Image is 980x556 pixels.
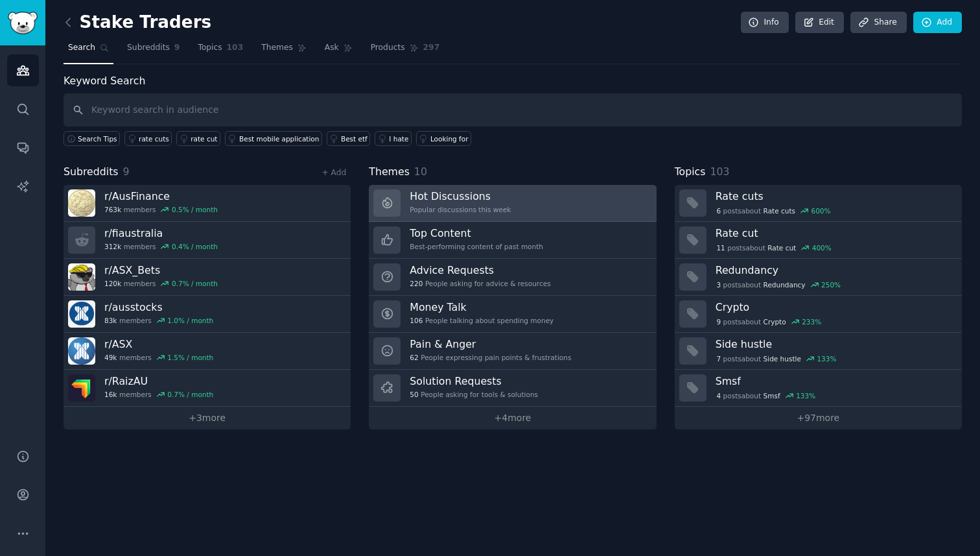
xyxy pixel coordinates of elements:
div: 250 % [821,280,841,289]
span: 763k [104,205,121,214]
div: post s about [716,205,832,217]
div: 133 % [817,354,836,363]
span: 83k [104,316,117,325]
span: Redundancy [764,280,806,289]
a: rate cut [176,131,220,146]
button: Search Tips [64,131,120,146]
a: Money Talk106People talking about spending money [369,296,656,333]
span: 9 [716,317,721,326]
div: Looking for [430,134,469,143]
h3: Rate cut [716,226,953,240]
span: Smsf [764,391,780,400]
span: Products [371,42,405,54]
span: Topics [675,164,706,180]
div: members [104,205,218,214]
h2: Stake Traders [64,12,211,33]
a: +3more [64,407,351,429]
a: r/ASX_Bets120kmembers0.7% / month [64,259,351,296]
div: I hate [389,134,408,143]
img: ASX_Bets [68,263,95,291]
a: Best etf [327,131,370,146]
span: Search Tips [78,134,117,143]
h3: Redundancy [716,263,953,277]
a: Top ContentBest-performing content of past month [369,222,656,259]
span: 220 [410,279,423,288]
span: 6 [716,206,721,215]
div: People asking for advice & resources [410,279,550,288]
a: I hate [375,131,412,146]
a: Topics103 [193,38,248,64]
span: 49k [104,353,117,362]
a: Rate cut11postsaboutRate cut400% [675,222,962,259]
h3: Side hustle [716,337,953,351]
span: 62 [410,353,418,362]
h3: Top Content [410,226,543,240]
span: 3 [716,280,721,289]
span: Rate cut [767,243,796,252]
a: +4more [369,407,656,429]
a: Rate cuts6postsaboutRate cuts600% [675,185,962,222]
span: 11 [716,243,725,252]
h3: r/ AusFinance [104,189,218,203]
div: members [104,353,213,362]
img: GummySearch logo [8,12,38,34]
div: Best-performing content of past month [410,242,543,251]
a: Redundancy3postsaboutRedundancy250% [675,259,962,296]
a: Share [850,12,906,34]
div: Best mobile application [239,134,319,143]
label: Keyword Search [64,75,145,87]
div: Best etf [341,134,367,143]
a: +97more [675,407,962,429]
div: members [104,390,213,399]
h3: Pain & Anger [410,337,571,351]
h3: Crypto [716,300,953,314]
span: Topics [198,42,222,54]
a: r/ASX49kmembers1.5% / month [64,333,351,370]
a: Ask [320,38,357,64]
a: Products297 [366,38,444,64]
div: rate cuts [139,134,169,143]
span: Side hustle [764,354,801,363]
a: r/fiaustralia312kmembers0.4% / month [64,222,351,259]
div: 233 % [802,317,821,326]
h3: Smsf [716,374,953,388]
span: Themes [369,164,410,180]
div: members [104,279,218,288]
h3: Hot Discussions [410,189,511,203]
div: 0.7 % / month [172,279,218,288]
span: 120k [104,279,121,288]
a: r/AusFinance763kmembers0.5% / month [64,185,351,222]
h3: r/ ASX_Bets [104,263,218,277]
span: Subreddits [64,164,119,180]
div: members [104,316,213,325]
span: 16k [104,390,117,399]
span: 103 [710,165,729,178]
a: Edit [795,12,844,34]
a: Solution Requests50People asking for tools & solutions [369,370,656,407]
a: Looking for [416,131,471,146]
a: Pain & Anger62People expressing pain points & frustrations [369,333,656,370]
a: Smsf4postsaboutSmsf133% [675,370,962,407]
div: 0.4 % / month [172,242,218,251]
div: 133 % [796,391,815,400]
span: 10 [414,165,427,178]
a: r/ausstocks83kmembers1.0% / month [64,296,351,333]
div: Popular discussions this week [410,205,511,214]
span: 297 [423,42,440,54]
div: People expressing pain points & frustrations [410,353,571,362]
span: 103 [227,42,244,54]
div: People asking for tools & solutions [410,390,538,399]
h3: r/ RaizAU [104,374,213,388]
div: post s about [716,390,817,402]
span: 312k [104,242,121,251]
img: AusFinance [68,189,95,217]
a: Best mobile application [225,131,322,146]
a: Subreddits9 [122,38,184,64]
span: Search [68,42,95,54]
span: 4 [716,391,721,400]
div: post s about [716,316,822,328]
span: 9 [123,165,130,178]
h3: r/ ausstocks [104,300,213,314]
span: 50 [410,390,418,399]
div: People talking about spending money [410,316,554,325]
